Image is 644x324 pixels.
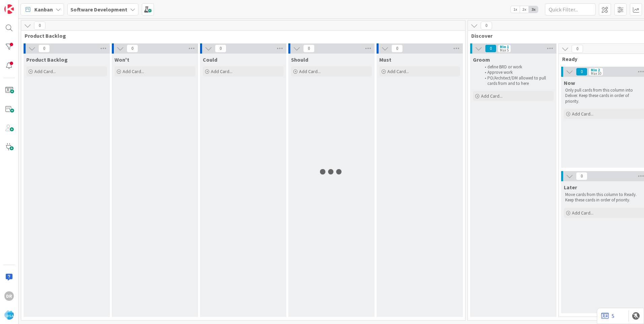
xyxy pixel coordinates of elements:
[387,68,409,74] span: Add Card...
[500,48,509,52] div: Max 5
[481,64,553,70] li: define BRD or work
[26,56,68,63] span: Product Backlog
[572,210,593,216] span: Add Card...
[565,88,643,104] p: Only pull cards from this column into Deliver. Keep these cards in order of priority.
[203,56,217,63] span: Could
[576,172,587,180] span: 0
[471,32,644,39] span: Discover
[303,44,315,53] span: 0
[4,291,14,301] div: DR
[601,312,614,320] a: 5
[391,44,403,53] span: 0
[215,44,226,53] span: 0
[500,45,509,48] div: Min 1
[572,111,593,117] span: Add Card...
[572,45,583,53] span: 0
[545,3,595,15] input: Quick Filter...
[379,56,391,63] span: Must
[34,68,56,74] span: Add Card...
[115,56,129,63] span: Won't
[34,5,53,13] span: Kanban
[564,79,575,86] span: Now
[4,310,14,320] img: avatar
[473,56,490,63] span: Groom
[564,184,577,191] span: Later
[481,22,492,30] span: 0
[591,68,600,72] div: Min 2
[34,22,45,30] span: 0
[511,6,520,13] span: 1x
[591,72,601,75] div: Max 10
[38,44,50,53] span: 0
[576,68,587,76] span: 0
[70,6,127,13] b: Software Development
[562,56,641,62] span: Ready
[485,44,496,53] span: 0
[123,68,144,74] span: Add Card...
[4,4,14,14] img: Visit kanbanzone.com
[481,70,553,75] li: Approve work
[211,68,232,74] span: Add Card...
[529,6,538,13] span: 3x
[291,56,308,63] span: Should
[565,192,643,203] p: Move cards from this column to Ready. Keep these cards in order of priority.
[25,32,457,39] span: Product Backlog
[481,93,503,99] span: Add Card...
[127,44,138,53] span: 0
[520,6,529,13] span: 2x
[299,68,321,74] span: Add Card...
[481,75,553,87] li: PO/Architect/DM allowed to pull cards from and to here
